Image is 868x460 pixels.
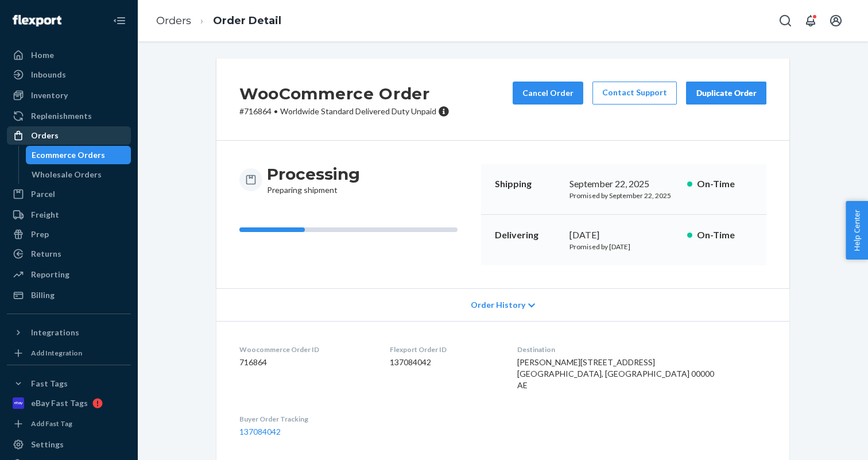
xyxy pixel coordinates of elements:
a: Replenishments [7,107,131,125]
div: Prep [31,229,49,240]
a: Billing [7,286,131,304]
button: Open notifications [799,9,822,32]
div: Inbounds [31,69,66,80]
div: Orders [31,130,59,141]
div: Add Integration [31,348,82,358]
div: Freight [31,209,59,221]
a: Returns [7,245,131,263]
ol: breadcrumbs [147,4,290,38]
span: Worldwide Standard Delivered Duty Unpaid [280,106,436,116]
p: Promised by [DATE] [569,242,678,252]
dd: 137084042 [390,357,499,368]
p: # 716864 [239,106,449,117]
div: Inventory [31,90,68,101]
dt: Woocommerce Order ID [239,345,371,354]
span: Order History [471,299,525,311]
div: Reporting [31,269,69,280]
dt: Buyer Order Tracking [239,414,371,424]
a: Parcel [7,185,131,203]
div: Fast Tags [31,378,68,389]
div: Wholesale Orders [32,169,102,180]
a: Freight [7,206,131,224]
div: Duplicate Order [696,87,757,99]
a: Settings [7,435,131,454]
div: Integrations [31,327,79,338]
div: Preparing shipment [267,164,360,196]
span: [PERSON_NAME][STREET_ADDRESS] [GEOGRAPHIC_DATA], [GEOGRAPHIC_DATA] 00000 AE [517,357,714,390]
dt: Destination [517,345,766,354]
button: Integrations [7,323,131,342]
p: Shipping [495,177,560,191]
a: Ecommerce Orders [26,146,131,164]
a: Orders [156,14,191,27]
div: Billing [31,289,55,301]
button: Duplicate Order [686,82,766,105]
a: Contact Support [592,82,677,105]
div: Home [31,49,54,61]
p: Promised by September 22, 2025 [569,191,678,200]
div: Add Fast Tag [31,419,72,428]
div: Replenishments [31,110,92,122]
div: Returns [31,248,61,260]
button: Close Navigation [108,9,131,32]
p: Delivering [495,229,560,242]
div: [DATE] [569,229,678,242]
h3: Processing [267,164,360,184]
a: eBay Fast Tags [7,394,131,412]
p: On-Time [697,229,753,242]
a: Add Fast Tag [7,417,131,431]
div: Parcel [31,188,55,200]
a: Wholesale Orders [26,165,131,184]
dt: Flexport Order ID [390,345,499,354]
div: Ecommerce Orders [32,149,105,161]
a: Home [7,46,131,64]
button: Open account menu [824,9,847,32]
div: September 22, 2025 [569,177,678,191]
p: On-Time [697,177,753,191]
button: Help Center [846,201,868,260]
button: Cancel Order [513,82,583,105]
a: Inbounds [7,65,131,84]
div: eBay Fast Tags [31,397,88,409]
a: Add Integration [7,346,131,360]
a: Prep [7,225,131,243]
button: Fast Tags [7,374,131,393]
h2: WooCommerce Order [239,82,449,106]
img: Flexport logo [13,15,61,26]
a: Reporting [7,265,131,284]
a: Orders [7,126,131,145]
a: Order Detail [213,14,281,27]
span: • [274,106,278,116]
dd: 716864 [239,357,371,368]
div: Settings [31,439,64,450]
a: Inventory [7,86,131,105]
a: 137084042 [239,427,281,436]
button: Open Search Box [774,9,797,32]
